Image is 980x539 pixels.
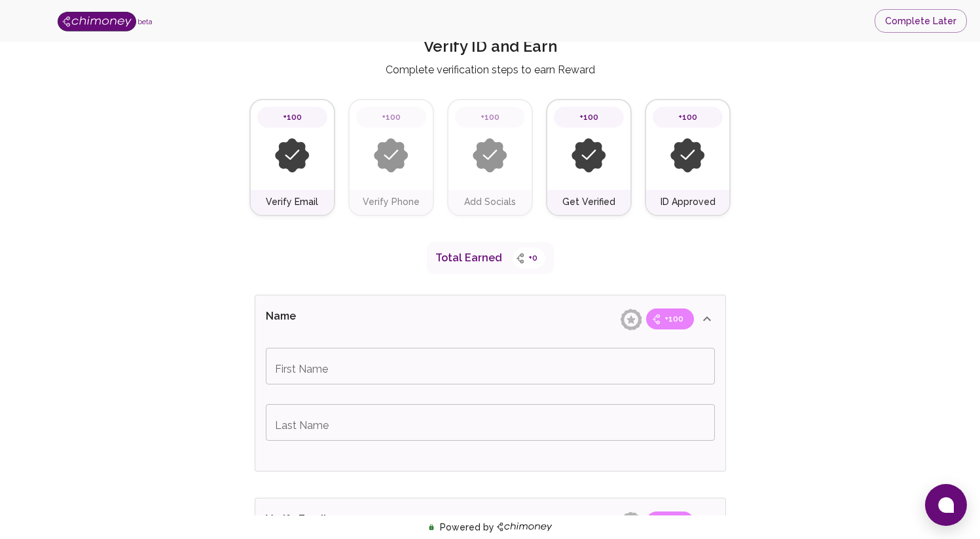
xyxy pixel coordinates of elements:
[520,251,545,265] span: +0
[925,484,967,526] button: Open chat window
[473,111,507,124] span: +100
[572,111,606,124] span: +100
[661,195,716,210] h6: ID Approved
[374,138,408,173] img: inactive
[137,18,153,26] span: beta
[562,195,615,210] h6: Get Verified
[363,195,420,210] h6: Verify Phone
[435,250,502,266] p: Total Earned
[266,511,408,532] p: Verify Email
[255,343,725,471] div: Name+100
[670,111,705,124] span: +100
[255,295,725,343] div: Name+100
[657,312,691,325] span: +100
[464,195,516,210] h6: Add Socials
[657,515,691,529] span: +100
[670,138,705,173] img: inactive
[275,111,310,124] span: +100
[424,36,557,62] h2: Verify ID and Earn
[275,138,310,173] img: inactive
[473,138,507,173] img: inactive
[58,12,136,31] img: Logo
[266,308,408,329] p: Name
[266,195,318,210] h6: Verify Email
[386,62,595,78] p: Complete verification steps to earn Reward
[572,138,606,173] img: inactive
[374,111,408,124] span: +100
[875,9,967,33] button: Complete Later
